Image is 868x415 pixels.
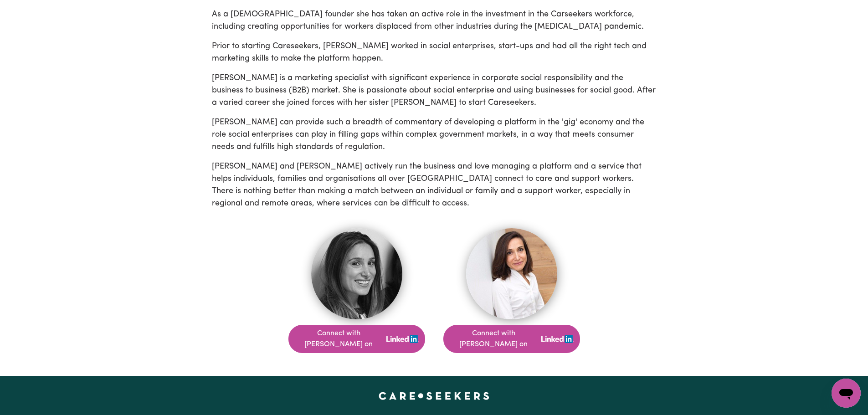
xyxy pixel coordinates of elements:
[386,335,419,343] img: LinkedIn
[288,325,425,353] a: Connect with [PERSON_NAME] onLinkedIn
[212,72,657,109] p: [PERSON_NAME] is a marketing specialist with significant experience in corporate social responsib...
[541,335,574,343] img: LinkedIn
[288,325,425,353] button: Connect with [PERSON_NAME] on
[212,9,657,33] p: As a [DEMOGRAPHIC_DATA] founder she has taken an active role in the investment in the Carseekers ...
[832,379,861,408] iframe: Button to launch messaging window
[212,161,657,210] p: [PERSON_NAME] and [PERSON_NAME] actively run the business and love managing a platform and a serv...
[443,325,580,353] button: Connect with [PERSON_NAME] on
[212,117,657,154] p: [PERSON_NAME] can provide such a breadth of commentary of developing a platform in the 'gig' econ...
[379,392,489,400] a: Careseekers home page
[443,325,580,353] a: Connect with [PERSON_NAME] onLinkedIn
[466,228,557,319] img: Profile Pic
[212,41,657,65] p: Prior to starting Careseekers, [PERSON_NAME] worked in social enterprises, start-ups and had all ...
[311,228,402,319] img: Profile Pic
